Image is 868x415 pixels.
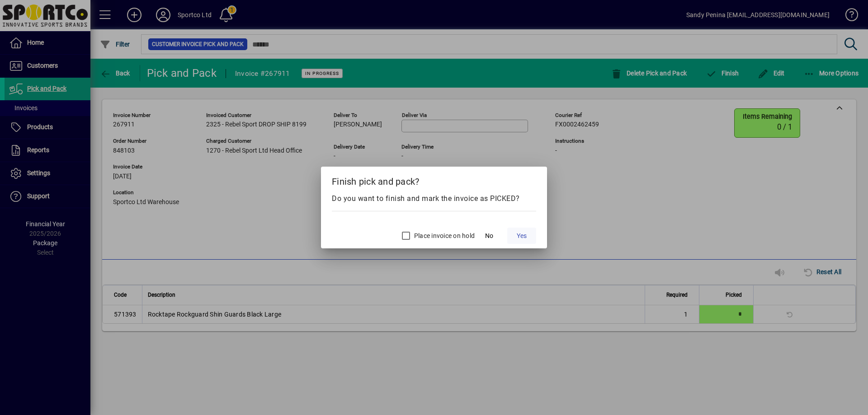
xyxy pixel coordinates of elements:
[412,231,475,240] label: Place invoice on hold
[517,231,527,241] span: Yes
[507,228,536,244] button: Yes
[321,167,547,193] h2: Finish pick and pack?
[332,193,536,204] div: Do you want to finish and mark the invoice as PICKED?
[485,231,493,241] span: No
[475,228,504,244] button: No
